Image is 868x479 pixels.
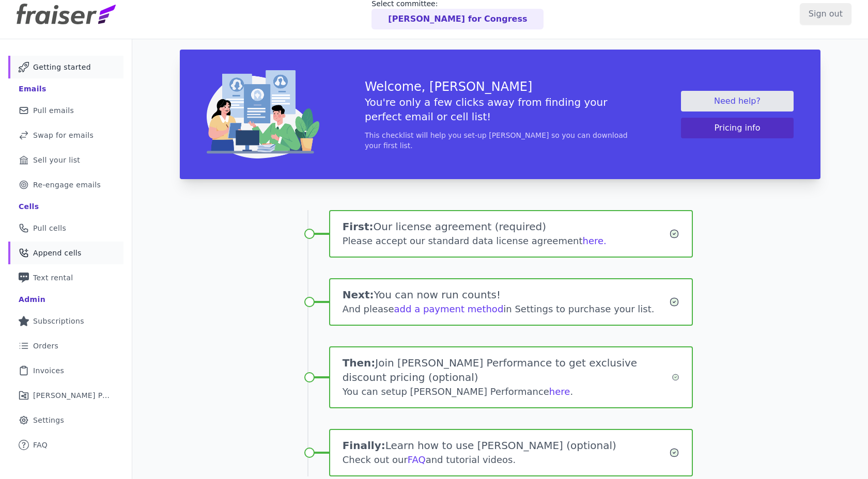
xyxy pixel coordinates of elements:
span: Finally: [343,439,385,452]
a: Re-engage emails [8,173,123,196]
input: Sign out [800,3,851,25]
div: You can setup [PERSON_NAME] Performance . [343,385,672,399]
a: FAQ [408,454,426,465]
h1: You can now run counts! [343,288,670,302]
a: [PERSON_NAME] Performance [8,384,123,407]
h1: Join [PERSON_NAME] Performance to get exclusive discount pricing (optional) [343,356,672,385]
span: Re-engage emails [33,180,101,190]
span: [PERSON_NAME] Performance [33,390,111,401]
a: Swap for emails [8,124,123,147]
span: First: [343,220,374,233]
div: Check out our and tutorial videos. [343,453,670,467]
a: add a payment method [394,304,504,314]
div: Admin [19,294,45,305]
h1: Our license agreement (required) [343,219,670,234]
a: Need help? [681,91,794,111]
span: FAQ [33,440,48,450]
a: Subscriptions [8,310,123,332]
a: Pull cells [8,217,123,239]
img: img [207,70,319,158]
img: Fraiser Logo [17,4,116,24]
a: Orders [8,334,123,357]
span: Pull emails [33,105,74,116]
button: Pricing info [681,118,794,138]
span: Subscriptions [33,316,84,326]
div: Emails [19,84,47,94]
span: Text rental [33,273,73,283]
h1: Learn how to use [PERSON_NAME] (optional) [343,438,670,453]
h3: Welcome, [PERSON_NAME] [365,78,636,95]
span: Sell your list [33,155,80,165]
a: Text rental [8,266,123,289]
p: This checklist will help you set-up [PERSON_NAME] so you can download your first list. [365,130,636,151]
span: Then: [343,357,376,369]
a: Append cells [8,242,123,264]
a: here [549,386,570,397]
span: Settings [33,415,64,425]
a: Settings [8,409,123,432]
span: Getting started [33,62,91,72]
span: Orders [33,341,58,351]
span: Swap for emails [33,130,94,140]
div: Cells [19,201,39,212]
a: Getting started [8,56,123,78]
p: [PERSON_NAME] for Congress [388,13,527,25]
a: Pull emails [8,99,123,122]
h5: You're only a few clicks away from finding your perfect email or cell list! [365,95,636,124]
span: Invoices [33,365,64,376]
a: FAQ [8,434,123,456]
div: Please accept our standard data license agreement [343,234,670,248]
a: Sell your list [8,149,123,171]
div: And please in Settings to purchase your list. [343,302,670,316]
span: Next: [343,289,374,301]
span: Append cells [33,248,82,258]
span: Pull cells [33,223,66,233]
a: Invoices [8,359,123,382]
